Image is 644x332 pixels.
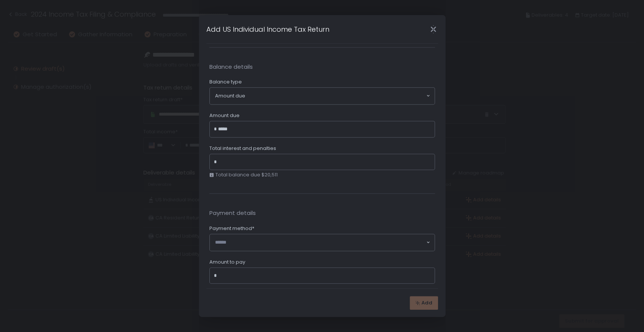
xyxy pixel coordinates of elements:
[209,112,240,119] span: Amount due
[209,209,435,218] span: Payment details
[209,145,276,152] span: Total interest and penalties
[206,24,329,34] h1: Add US Individual Income Tax Return
[210,234,435,251] div: Search for option
[209,225,254,232] span: Payment method*
[245,92,426,100] input: Search for option
[210,88,435,104] div: Search for option
[421,25,446,34] div: Close
[209,63,435,71] span: Balance details
[215,171,278,178] span: Total balance due $20,511
[215,239,426,246] input: Search for option
[209,259,245,266] span: Amount to pay
[215,93,245,99] span: Amount due
[209,79,242,85] span: Balance type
